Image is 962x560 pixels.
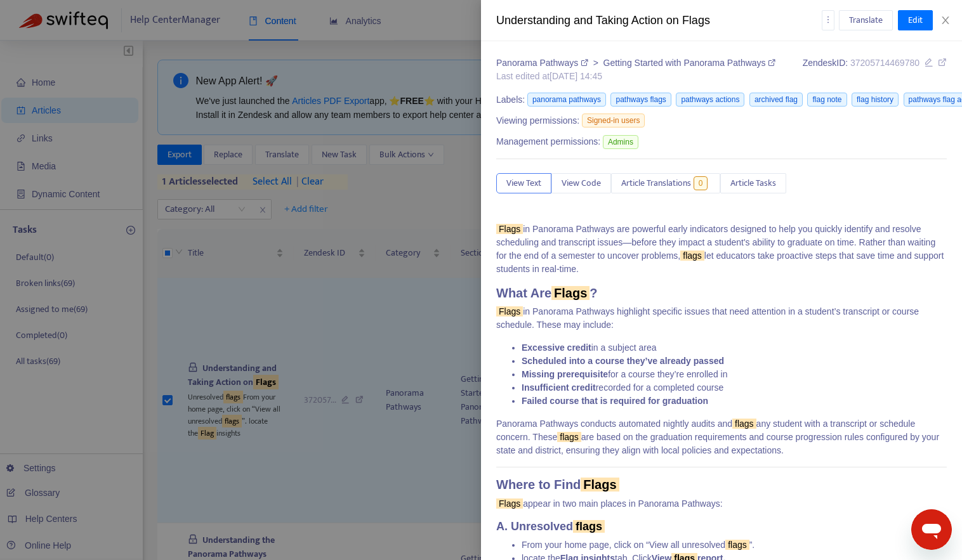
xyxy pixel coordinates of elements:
div: > [496,56,775,70]
button: View Code [551,173,611,193]
button: Article Translations0 [611,173,720,193]
span: Viewing permissions: [496,114,579,127]
span: 37205714469780 [850,58,919,68]
span: Management permissions: [496,135,600,148]
div: Understanding and Taking Action on Flags [496,12,822,29]
button: View Text [496,173,551,193]
span: flag history [852,93,899,107]
li: in a subject area [522,341,947,355]
sqkw: Flags [551,286,590,300]
p: in Panorama Pathways are powerful early indicators designed to help you quickly identify and reso... [496,223,947,276]
span: Signed-in users [582,114,645,127]
strong: Missing prerequisite [522,369,608,379]
span: View Code [562,176,601,190]
span: archived flag [749,93,803,107]
span: close [940,15,951,25]
div: Zendesk ID: [803,56,947,83]
strong: Where to Find [496,478,619,492]
span: pathways actions [676,93,744,107]
button: Edit [898,10,933,30]
sqkw: flags [680,251,704,261]
sqkw: Flags [581,478,619,492]
sqkw: flags [557,432,581,442]
strong: What Are ? [496,286,598,300]
span: flag note [807,93,847,107]
sqkw: flags [732,419,756,429]
span: Article Translations [621,176,691,190]
sqkw: flags [725,540,749,550]
span: Article Tasks [730,176,776,190]
p: appear in two main places in Panorama Pathways: [496,497,947,511]
button: Article Tasks [720,173,786,193]
span: more [824,15,833,24]
span: Labels: [496,93,525,107]
span: Translate [849,13,883,27]
sqkw: flags [573,520,605,533]
span: pathways flags [610,93,671,107]
strong: Insufficient credit [522,382,596,393]
button: more [822,10,834,30]
button: Translate [839,10,893,30]
button: Close [937,15,954,27]
strong: Excessive credit [522,342,591,353]
iframe: Button to launch messaging window [911,509,952,550]
span: Admins [603,135,638,149]
sqkw: Flags [496,306,523,316]
p: in Panorama Pathways highlight specific issues that need attention in a student’s transcript or c... [496,305,947,332]
span: panorama pathways [527,93,606,107]
p: Panorama Pathways conducts automated nightly audits and any student with a transcript or schedule... [496,417,947,457]
a: Getting Started with Panorama Pathways [603,58,776,68]
strong: Scheduled into a course they’ve already passed [522,356,724,366]
span: 0 [694,176,708,190]
sqkw: Flags [496,498,523,509]
li: From your home page, click on “View all unresolved ”. [522,538,947,552]
strong: A. Unresolved [496,520,605,533]
strong: Failed course that is required for graduation [522,396,708,406]
li: for a course they’re enrolled in [522,368,947,381]
a: Panorama Pathways [496,58,591,68]
div: Last edited at [DATE] 14:45 [496,70,775,83]
span: View Text [506,176,541,190]
li: recorded for a completed course [522,381,947,394]
sqkw: Flags [496,224,523,234]
span: Edit [908,13,923,27]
